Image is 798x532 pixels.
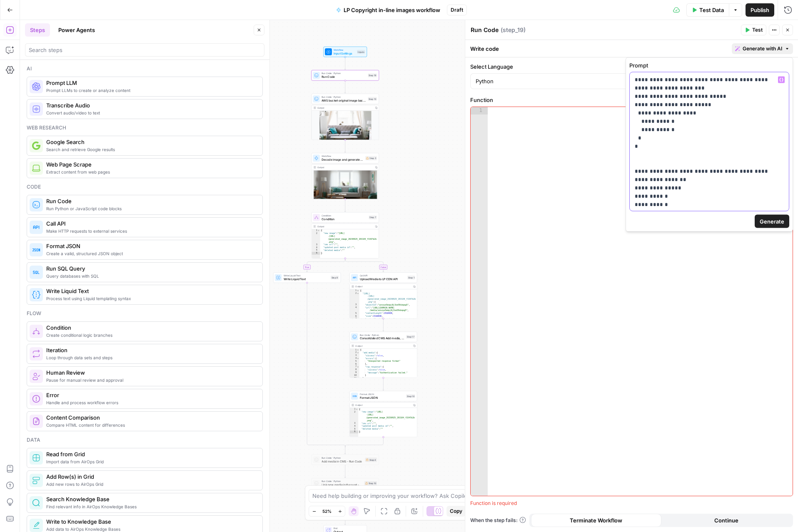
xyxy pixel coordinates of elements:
div: Inputs [357,50,365,54]
span: Run Code · Python [322,456,363,460]
div: 1 [312,229,320,232]
div: 4 [350,425,358,428]
div: Call APIUpload Media to LP CDN APIStep 1Output{ "[URL] -[URL] /generated_image_20250925_203104_f3... [349,272,417,318]
span: Write to Knowledge Base [46,517,256,526]
span: Call API [46,219,256,228]
span: Write Liquid Text [46,287,256,295]
span: Format JSON [360,393,404,396]
span: Search Knowledge Base [46,495,256,503]
span: Toggle code folding, rows 4 through 6 [357,357,359,360]
button: Generate [755,215,789,228]
div: 7 [350,318,359,321]
span: Toggle code folding, rows 2 through 11 [357,292,359,295]
input: Python [476,77,778,85]
g: Edge from step_7 to step_9 [307,259,345,272]
div: 9 [350,371,359,374]
span: Test Data [699,6,724,14]
g: Edge from step_7-conditional-end to step_4 [344,446,346,454]
span: Run Code · Python [322,95,366,99]
span: Web Page Scrape [46,160,256,169]
span: Create conditional logic branches [46,332,256,338]
span: Publish [751,6,769,14]
span: Test [752,26,763,34]
div: 1 [350,408,358,411]
div: Function is required [470,500,793,507]
div: 4 [350,306,359,312]
g: Edge from step_9 to step_7-conditional-end [307,283,345,447]
span: Add media in CMS - Run Code [322,459,363,463]
g: Edge from step_18 to step_7-conditional-end [345,437,384,447]
span: Prompt LLM [46,79,256,87]
span: Query databases with SQL [46,273,256,279]
div: Run Code · PythonAWS bucket original image backup Run CodeStep 13Output [312,94,379,140]
span: Upload Media to LP CDN API [360,277,406,281]
g: Edge from step_19 to step_13 [344,81,346,93]
span: Prompt LLMs to create or analyze content [46,87,256,94]
span: Convert audio/video to text [46,109,256,116]
div: Step 4 [365,457,377,462]
div: 7 [350,365,359,368]
div: 5 [312,249,320,252]
div: 5 [350,360,359,363]
button: Power Agents [53,23,100,37]
img: vrinnnclop0vshvmafd7ip1g7ohf [32,417,40,425]
button: Steps [25,23,50,37]
g: Edge from step_15 to end [344,512,346,525]
label: Function [470,96,793,104]
span: Workflow [334,48,355,52]
span: Error [46,391,256,399]
span: Search and retrieve Google results [46,146,256,153]
button: LP Copyright in-line images workflow [331,3,445,17]
g: Edge from step_1 to step_17 [383,318,384,331]
span: Loop through data sets and steps [46,354,256,361]
span: Condition [322,217,367,221]
div: Format JSONFormat JSONStep 18Output{ "new image":"[URL] -[URL] /generated_image_20250925_203104_f... [349,391,417,437]
span: Add Row(s) in Grid [46,472,256,481]
span: Write Liquid Text [284,277,329,281]
span: LP Copyright in-line images workflow [344,6,440,14]
span: Import data from AirOps Grid [46,458,256,465]
span: Terminate Workflow [570,516,622,525]
g: Edge from step_3 to step_7 [344,199,346,211]
div: 3 [350,303,359,306]
div: 2 [312,232,320,243]
span: Extract content from web pages [46,169,256,175]
span: ( step_19 ) [501,26,526,34]
span: Iteration [46,346,256,354]
span: Toggle code folding, rows 1 through 6 [356,408,358,411]
span: Read from Grid [46,450,256,458]
button: Publish [746,3,774,17]
div: Run Code · PythonConsolidated CMS Add media, update post, delete oldStep 17Output{ "add_media":{ ... [349,332,417,378]
div: Data [27,436,263,444]
div: 6 [350,315,359,318]
span: Run Code [322,75,366,79]
button: Test [741,25,766,35]
div: Run Code · PythonLink new media in the post - Run CodeStep 10 [312,478,379,488]
span: Pause for manual review and approval [46,377,256,383]
div: Step 13 [368,97,377,101]
div: Step 3 [365,156,377,160]
span: Workflow [322,154,364,158]
div: 2 [350,292,359,303]
span: Toggle code folding, rows 7 through 10 [357,365,359,368]
span: Run Code · Python [322,72,366,75]
div: Step 10 [364,481,377,485]
div: 2 [350,411,358,422]
span: Toggle code folding, rows 1 through 12 [357,348,359,351]
button: Test Data [686,3,729,17]
div: WorkflowInput SettingsInputs [312,47,379,57]
div: 4 [312,246,320,249]
div: 2 [350,351,359,354]
div: Write code [465,40,798,57]
div: Step 17 [406,335,415,338]
div: Web research [27,124,263,132]
div: Step 18 [406,394,415,398]
div: Ai [27,65,263,72]
div: 3 [350,422,358,425]
span: Run SQL Query [46,264,256,273]
button: Continue [661,514,792,527]
g: Edge from step_7 to step_1 [345,259,384,272]
div: Generate with AI [626,57,793,232]
span: Decode image and generate new one with Imagen [322,157,364,162]
span: Write Liquid Text [284,274,329,277]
